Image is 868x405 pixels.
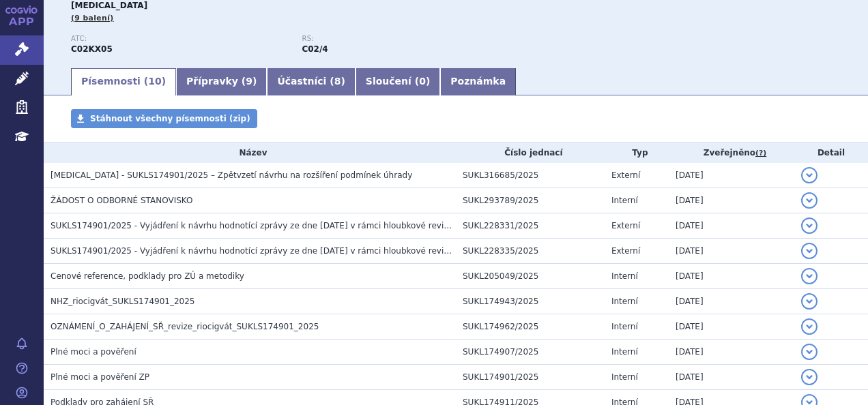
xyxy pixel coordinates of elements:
a: Poznámka [440,68,516,95]
td: [DATE] [669,188,794,213]
span: Adempas - SUKLS174901/2025 – Zpětvzetí návrhu na rozšíření podmínek úhrady [50,170,412,180]
td: SUKL228331/2025 [456,213,605,239]
button: detail [801,293,818,310]
span: Interní [611,372,638,382]
span: Plné moci a pověření [50,347,136,357]
td: SUKL228335/2025 [456,239,605,264]
p: RS: [302,35,519,43]
strong: RIOCIGUÁT [71,44,113,54]
a: Stáhnout všechny písemnosti (zip) [71,109,257,128]
span: Interní [611,347,638,357]
span: 9 [246,76,252,87]
td: SUKL174907/2025 [456,340,605,365]
td: [DATE] [669,163,794,188]
th: Typ [605,142,669,163]
span: (9 balení) [71,14,114,22]
span: 8 [334,76,341,87]
span: Cenové reference, podklady pro ZÚ a metodiky [50,271,244,281]
td: SUKL174901/2025 [456,365,605,390]
td: SUKL316685/2025 [456,163,605,188]
span: Interní [611,322,638,331]
th: Zveřejněno [669,142,794,163]
span: 10 [148,76,161,87]
span: [MEDICAL_DATA] [71,1,147,10]
th: Název [44,142,456,163]
button: detail [801,318,818,335]
td: [DATE] [669,239,794,264]
button: detail [801,217,818,234]
a: Přípravky (9) [176,68,267,95]
a: Sloučení (0) [356,68,440,95]
button: detail [801,268,818,284]
th: Číslo jednací [456,142,605,163]
td: [DATE] [669,264,794,289]
span: Interní [611,196,638,205]
strong: riocigvát [302,44,328,54]
span: OZNÁMENÍ_O_ZAHÁJENÍ_SŘ_revize_riocigvát_SUKLS174901_2025 [50,322,319,331]
td: [DATE] [669,289,794,314]
span: Stáhnout všechny písemnosti (zip) [90,114,250,123]
span: ŽÁDOST O ODBORNÉ STANOVISKO [50,196,192,205]
th: Detail [794,142,868,163]
button: detail [801,344,818,360]
span: NHZ_riocigvát_SUKLS174901_2025 [50,297,194,306]
span: Externí [611,246,640,256]
a: Účastníci (8) [267,68,355,95]
button: detail [801,192,818,209]
abbr: (?) [755,149,766,158]
button: detail [801,369,818,385]
td: [DATE] [669,340,794,365]
button: detail [801,167,818,183]
button: detail [801,243,818,259]
a: Písemnosti (10) [71,68,176,95]
span: Interní [611,271,638,281]
td: SUKL174962/2025 [456,314,605,340]
span: Externí [611,221,640,230]
td: [DATE] [669,314,794,340]
td: SUKL205049/2025 [456,264,605,289]
span: Externí [611,170,640,180]
td: SUKL293789/2025 [456,188,605,213]
td: [DATE] [669,213,794,239]
p: ATC: [71,35,288,43]
span: 0 [419,76,426,87]
span: Interní [611,297,638,306]
span: Plné moci a pověření ZP [50,372,149,382]
td: [DATE] [669,365,794,390]
td: SUKL174943/2025 [456,289,605,314]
